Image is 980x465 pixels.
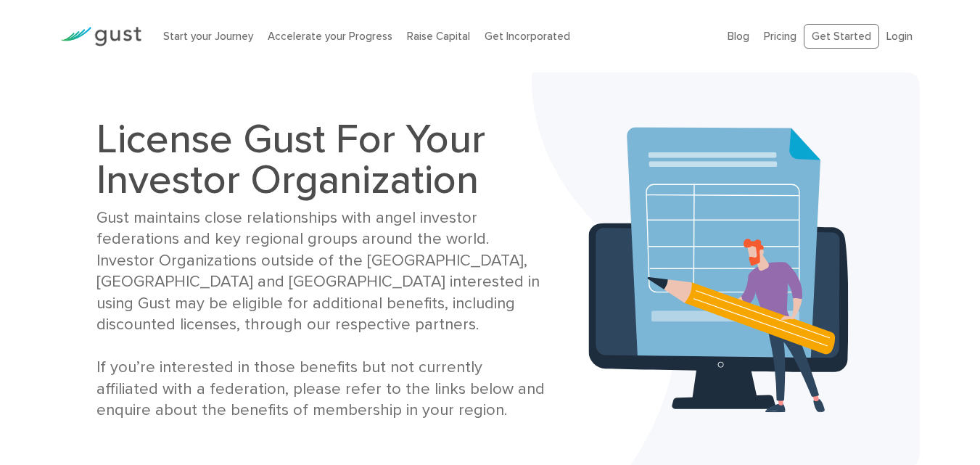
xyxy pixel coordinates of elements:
a: Accelerate your Progress [268,30,392,43]
a: Raise Capital [407,30,470,43]
a: Get Started [804,24,879,49]
h1: License Gust For Your Investor Organization [96,119,547,200]
a: Pricing [764,30,796,43]
div: Gust maintains close relationships with angel investor federations and key regional groups around... [96,207,547,421]
img: Gust Logo [60,27,141,46]
a: Blog [728,30,749,43]
a: Get Incorporated [485,30,570,43]
a: Start your Journey [163,30,253,43]
a: Login [886,30,913,43]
